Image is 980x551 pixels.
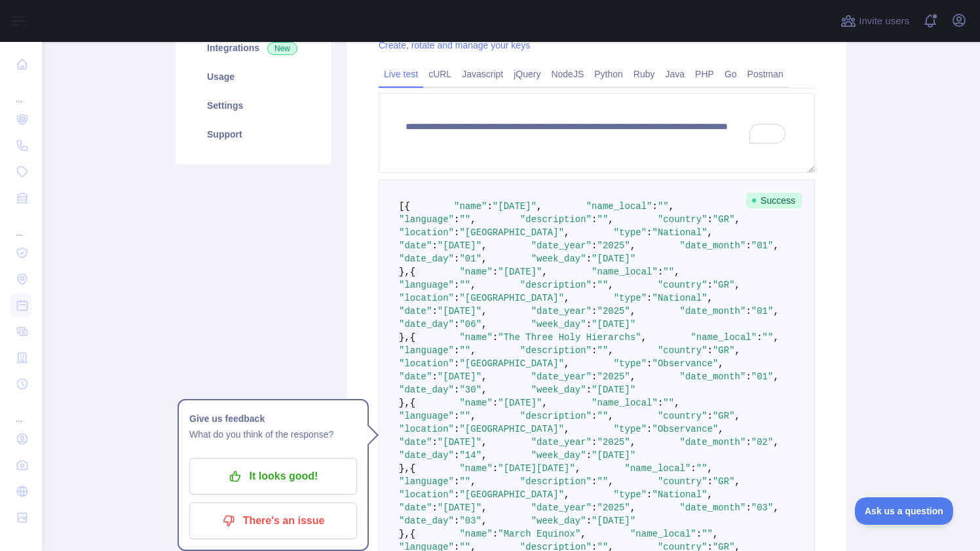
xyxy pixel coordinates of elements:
[592,306,597,316] span: :
[652,424,719,434] span: "Observance"
[399,516,454,526] span: "date_day"
[493,201,537,212] span: "[DATE]"
[647,227,652,238] span: :
[702,529,713,539] span: ""
[663,398,674,408] span: ""
[751,240,774,251] span: "01"
[592,319,635,330] span: "[DATE]"
[628,64,660,85] a: Ruby
[189,427,357,442] p: What do you think of the response?
[498,267,542,277] span: "[DATE]"
[454,385,459,395] span: :
[399,227,454,238] span: "location"
[690,332,757,343] span: "name_local"
[520,476,592,487] span: "description"
[432,437,437,447] span: :
[493,463,498,474] span: :
[481,437,487,447] span: ,
[592,371,597,382] span: :
[713,280,735,290] span: "GR"
[614,489,647,500] span: "type"
[410,529,415,539] span: {
[707,489,713,500] span: ,
[454,293,459,303] span: :
[438,503,481,513] span: "[DATE]"
[751,503,774,513] span: "03"
[608,476,613,487] span: ,
[658,280,707,290] span: "country"
[459,254,481,264] span: "01"
[773,240,778,251] span: ,
[719,64,742,85] a: Go
[680,240,746,251] span: "date_month"
[459,424,564,434] span: "[GEOGRAPHIC_DATA]"
[459,398,492,408] span: "name"
[459,529,492,539] span: "name"
[498,398,542,408] span: "[DATE]"
[481,516,487,526] span: ,
[630,503,635,513] span: ,
[680,371,746,382] span: "date_month"
[614,424,647,434] span: "type"
[625,463,691,474] span: "name_local"
[647,489,652,500] span: :
[542,267,547,277] span: ,
[531,371,592,382] span: "date_year"
[735,280,740,290] span: ,
[707,214,713,225] span: :
[773,371,778,382] span: ,
[438,437,481,447] span: "[DATE]"
[674,398,679,408] span: ,
[493,267,498,277] span: :
[592,345,597,356] span: :
[531,385,586,395] span: "week_day"
[597,503,630,513] span: "2025"
[520,345,592,356] span: "description"
[707,345,713,356] span: :
[592,516,635,526] span: "[DATE]"
[773,332,778,343] span: ,
[586,201,652,212] span: "name_local"
[189,411,357,427] h1: Give us feedback
[399,371,432,382] span: "date"
[597,345,608,356] span: ""
[630,240,635,251] span: ,
[459,227,564,238] span: "[GEOGRAPHIC_DATA]"
[652,201,658,212] span: :
[586,319,592,330] span: :
[459,463,492,474] span: "name"
[432,240,437,251] span: :
[531,240,592,251] span: "date_year"
[707,293,713,303] span: ,
[647,424,652,434] span: :
[10,79,31,105] div: ...
[498,463,575,474] span: "[DATE][DATE]"
[457,64,508,85] a: Javascript
[630,371,635,382] span: ,
[432,306,437,316] span: :
[399,503,432,513] span: "date"
[454,214,459,225] span: :
[647,293,652,303] span: :
[855,497,954,525] iframe: Toggle Customer Support
[586,450,592,461] span: :
[660,64,690,85] a: Java
[399,489,454,500] span: "location"
[652,358,719,369] span: "Observance"
[481,306,487,316] span: ,
[399,214,454,225] span: "language"
[520,411,592,421] span: "description"
[586,385,592,395] span: :
[542,398,547,408] span: ,
[592,267,658,277] span: "name_local"
[399,450,454,461] span: "date_day"
[592,240,597,251] span: :
[399,254,454,264] span: "date_day"
[859,14,909,29] span: Invite users
[399,411,454,421] span: "language"
[520,280,592,290] span: "description"
[454,280,459,290] span: :
[454,227,459,238] span: :
[669,201,674,212] span: ,
[454,411,459,421] span: :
